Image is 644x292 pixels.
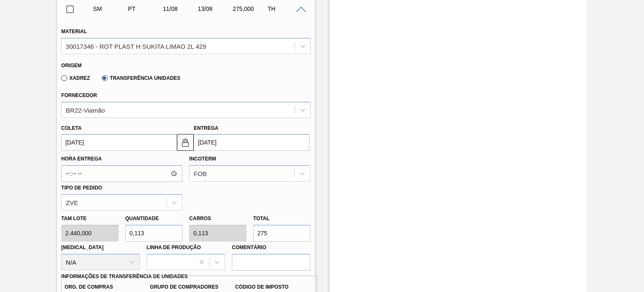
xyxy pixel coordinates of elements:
[194,134,309,151] input: dd/mm/yyyy
[180,137,190,147] img: locked
[189,156,216,162] label: Incoterm
[61,153,182,165] label: Hora Entrega
[161,5,199,12] div: 11/08/2025
[196,5,234,12] div: 13/08/2025
[265,5,304,12] div: TH
[91,5,129,12] div: Sugestão Manual
[61,185,102,191] label: Tipo de pedido
[61,29,87,34] label: Material
[147,245,201,250] label: Linha de Produção
[66,42,206,50] div: 30017346 - ROT PLAST H SUKITA LIMAO 2L 429
[61,75,90,81] label: Xadrez
[66,106,105,113] div: BR22-Viamão
[61,125,81,131] label: Coleta
[61,63,82,68] label: Origem
[177,134,194,151] button: locked
[61,274,188,279] label: Informações de Transferência de Unidades
[253,216,270,221] label: Total
[102,75,180,81] label: Transferência Unidades
[194,125,218,131] label: Entrega
[61,134,177,151] input: dd/mm/yyyy
[125,216,159,221] label: Quantidade
[194,170,207,177] div: FOB
[61,92,97,98] label: Fornecedor
[231,5,269,12] div: 275,000
[189,216,211,221] label: Carros
[61,213,119,225] label: Tam lote
[232,242,310,254] label: Comentário
[66,199,78,206] div: ZVE
[61,245,104,250] label: [MEDICAL_DATA]
[126,5,164,12] div: Pedido de Transferência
